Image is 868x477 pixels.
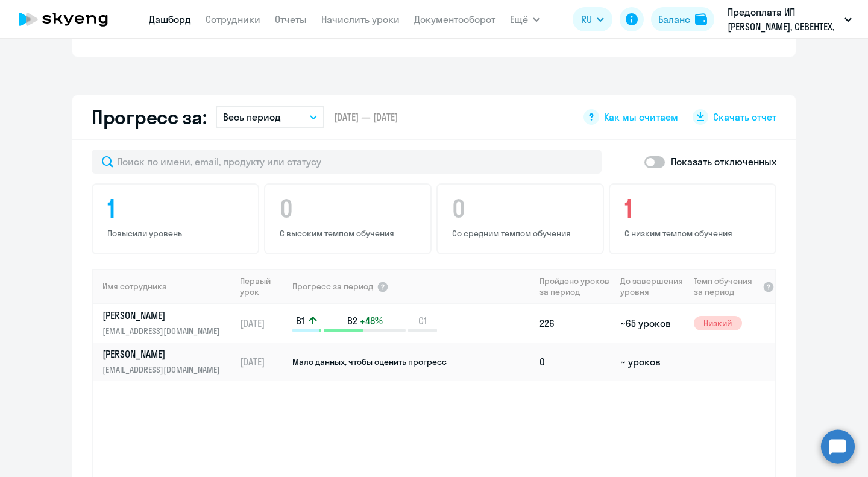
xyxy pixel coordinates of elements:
[102,347,234,376] a: [PERSON_NAME][EMAIL_ADDRESS][DOMAIN_NAME]
[102,347,227,361] p: [PERSON_NAME]
[694,316,742,330] span: Низкий
[694,276,759,297] span: Темп обучения за период
[92,105,206,129] h2: Прогресс за:
[102,309,227,322] p: [PERSON_NAME]
[107,228,247,239] p: Повысили уровень
[275,13,307,25] a: Отчеты
[206,13,260,25] a: Сотрудники
[235,269,291,304] th: Первый урок
[510,12,528,27] span: Ещё
[604,110,678,124] span: Как мы считаем
[296,314,304,327] span: B1
[535,343,615,381] td: 0
[728,5,840,34] p: Предоплата ИП [PERSON_NAME], СЕВЕНТЕХ, ООО
[581,12,592,27] span: RU
[624,228,764,239] p: С низким темпом обучения
[292,356,447,367] span: Мало данных, чтобы оценить прогресс
[347,314,357,327] span: B2
[573,7,612,31] button: RU
[107,194,247,223] h4: 1
[216,106,324,128] button: Весь период
[651,7,714,31] button: Балансbalance
[615,269,688,304] th: До завершения уровня
[510,7,540,31] button: Ещё
[93,269,235,304] th: Имя сотрудника
[722,5,858,34] button: Предоплата ИП [PERSON_NAME], СЕВЕНТЕХ, ООО
[102,324,227,338] p: [EMAIL_ADDRESS][DOMAIN_NAME]
[334,110,398,124] span: [DATE] — [DATE]
[235,304,291,343] td: [DATE]
[292,281,373,292] span: Прогресс за период
[149,13,191,25] a: Дашборд
[414,13,495,25] a: Документооборот
[658,12,690,27] div: Баланс
[102,309,234,338] a: [PERSON_NAME][EMAIL_ADDRESS][DOMAIN_NAME]
[695,13,707,25] img: balance
[624,194,764,223] h4: 1
[92,150,602,174] input: Поиск по имени, email, продукту или статусу
[235,343,291,381] td: [DATE]
[615,343,688,381] td: ~ уроков
[713,110,776,124] span: Скачать отчет
[418,314,427,327] span: C1
[102,363,227,376] p: [EMAIL_ADDRESS][DOMAIN_NAME]
[671,154,776,169] p: Показать отключенных
[535,304,615,343] td: 226
[321,13,400,25] a: Начислить уроки
[360,314,383,327] span: +48%
[615,304,688,343] td: ~65 уроков
[223,110,281,124] p: Весь период
[535,269,615,304] th: Пройдено уроков за период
